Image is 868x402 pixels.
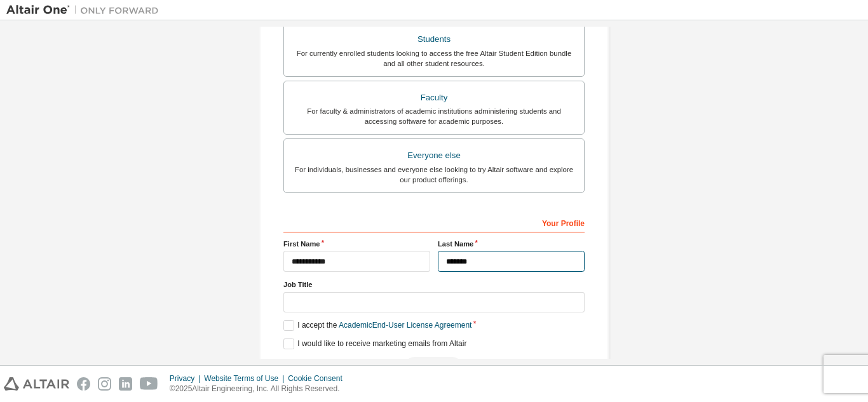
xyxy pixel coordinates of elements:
label: I accept the [283,320,471,331]
img: Altair One [6,4,165,17]
img: linkedin.svg [119,377,132,391]
div: Website Terms of Use [204,373,288,384]
div: Faculty [292,89,576,107]
a: Academic End-User License Agreement [339,321,471,330]
img: youtube.svg [140,377,158,391]
div: Students [292,30,576,48]
div: For individuals, businesses and everyone else looking to try Altair software and explore our prod... [292,164,576,185]
div: Read and acccept EULA to continue [283,357,585,376]
img: altair_logo.svg [4,377,69,391]
div: Privacy [170,373,204,384]
div: Everyone else [292,147,576,164]
p: © 2025 Altair Engineering, Inc. All Rights Reserved. [170,384,350,394]
label: First Name [283,239,430,249]
label: I would like to receive marketing emails from Altair [283,338,466,349]
img: instagram.svg [98,377,111,391]
label: Job Title [283,279,585,290]
div: For faculty & administrators of academic institutions administering students and accessing softwa... [292,106,576,126]
img: facebook.svg [77,377,90,391]
label: Last Name [438,239,585,249]
div: Cookie Consent [288,373,349,384]
div: Your Profile [283,212,585,232]
div: For currently enrolled students looking to access the free Altair Student Edition bundle and all ... [292,48,576,69]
